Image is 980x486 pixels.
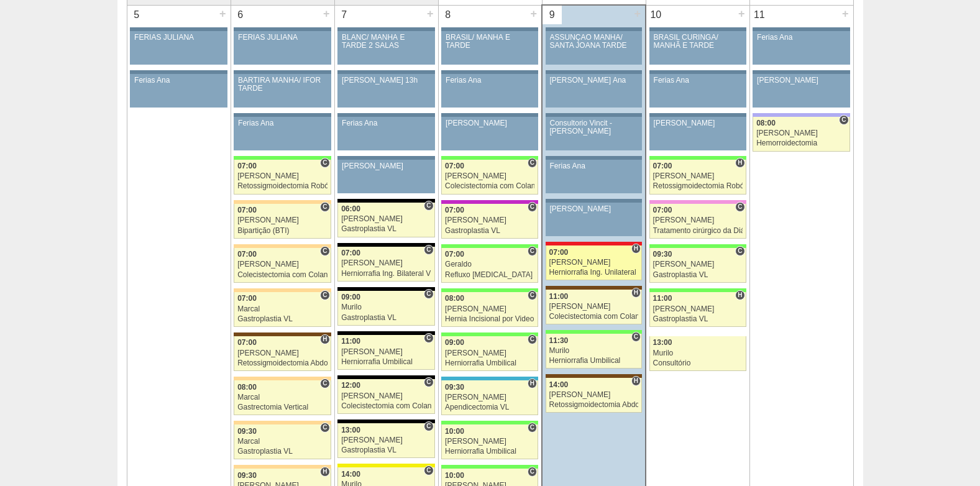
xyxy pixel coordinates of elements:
a: C 10:00 [PERSON_NAME] Herniorrafia Umbilical [441,424,538,459]
div: Key: Aviso [337,156,434,160]
div: [PERSON_NAME] [341,259,431,267]
div: [PERSON_NAME] [341,392,431,400]
span: Consultório [424,201,433,211]
div: Gastroplastia VL [237,447,327,456]
div: Key: Brasil [649,156,746,160]
div: Key: Brasil [441,465,538,469]
span: Hospital [631,244,641,254]
span: 07:00 [653,206,672,214]
div: Hemorroidectomia [756,139,846,147]
div: [PERSON_NAME] [237,349,327,357]
span: Hospital [631,288,641,298]
div: + [321,6,332,22]
div: [PERSON_NAME] [654,119,742,127]
div: [PERSON_NAME] [237,216,327,224]
div: Key: Brasil [546,330,642,334]
div: Retossigmoidectomia Robótica [653,182,743,190]
span: Consultório [839,115,848,125]
div: Key: Brasil [441,421,538,424]
span: Consultório [320,158,329,168]
div: Ferias Ana [550,162,638,170]
span: 11:30 [549,336,569,345]
span: Consultório [424,245,433,255]
div: Gastroplastia VL [445,227,534,235]
span: 11:00 [653,294,672,303]
span: 07:00 [237,338,257,347]
div: Key: Brasil [234,156,331,160]
a: BARTIRA MANHÃ/ IFOR TARDE [234,74,331,108]
a: [PERSON_NAME] [649,117,746,150]
a: Ferias Ana [753,31,849,65]
span: 08:00 [756,119,776,127]
div: Marcal [237,438,327,446]
a: [PERSON_NAME] [546,203,642,236]
div: Key: Aviso [546,70,642,74]
div: Ferias Ana [446,76,534,85]
div: [PERSON_NAME] [653,172,743,180]
div: 9 [543,6,562,24]
div: Gastroplastia VL [653,271,743,279]
a: H 11:00 [PERSON_NAME] Colecistectomia com Colangiografia VL [546,290,642,324]
div: Key: Aviso [753,27,849,31]
div: [PERSON_NAME] [341,348,431,356]
a: H 11:00 [PERSON_NAME] Gastroplastia VL [649,292,746,327]
span: Consultório [528,467,537,477]
div: Key: Maria Braido [441,200,538,204]
div: + [425,6,436,22]
div: Key: Aviso [337,27,434,31]
div: Key: Aviso [337,113,434,117]
div: [PERSON_NAME] [653,305,743,313]
div: [PERSON_NAME] [445,305,534,313]
div: [PERSON_NAME] [549,259,639,267]
div: + [218,6,228,22]
div: Key: Santa Rita [337,464,434,467]
div: Ferias Ana [757,34,846,42]
span: 07:00 [549,248,569,257]
span: 12:00 [341,381,360,390]
span: 07:00 [445,206,464,214]
div: [PERSON_NAME] [653,216,743,224]
div: [PERSON_NAME] [445,393,534,401]
div: [PERSON_NAME] [549,303,639,311]
a: C 07:00 [PERSON_NAME] Tratamento cirúrgico da Diástase do reto abdomem [649,204,746,239]
div: Key: Aviso [649,70,746,74]
a: C 07:00 [PERSON_NAME] Bipartição (BTI) [234,204,331,239]
a: [PERSON_NAME] 13h [337,74,434,108]
div: Ferias Ana [342,119,431,127]
a: BLANC/ MANHÃ E TARDE 2 SALAS [337,31,434,65]
div: [PERSON_NAME] [445,349,534,357]
a: C 07:00 [PERSON_NAME] Gastroplastia VL [441,204,538,239]
span: 09:30 [237,471,257,480]
div: Key: Assunção [546,242,642,245]
a: C 13:00 [PERSON_NAME] Gastroplastia VL [337,423,434,458]
div: FERIAS JULIANA [238,34,327,42]
span: 07:00 [237,250,257,259]
div: Key: Aviso [130,27,227,31]
span: 09:30 [653,250,672,259]
div: Herniorrafia Umbilical [549,357,639,365]
a: C 07:00 Geraldo Refluxo [MEDICAL_DATA] esofágico Robótico [441,248,538,283]
div: [PERSON_NAME] [549,391,639,399]
div: Key: Blanc [337,331,434,335]
a: H 14:00 [PERSON_NAME] Retossigmoidectomia Abdominal VL [546,378,642,413]
span: Consultório [528,158,537,168]
div: Key: Christóvão da Gama [753,113,849,117]
span: Hospital [320,334,329,344]
div: Consultório [653,359,743,367]
div: Herniorrafia Umbilical [445,447,534,456]
div: Key: Bartira [234,288,331,292]
div: Apendicectomia VL [445,403,534,411]
a: C 09:00 [PERSON_NAME] Herniorrafia Umbilical [441,336,538,371]
span: Hospital [735,158,744,168]
div: BRASIL/ MANHÃ E TARDE [446,34,534,50]
div: [PERSON_NAME] [756,129,846,137]
div: Gastroplastia VL [341,225,431,233]
div: + [528,6,539,22]
a: H 07:00 [PERSON_NAME] Retossigmoidectomia Abdominal VL [234,336,331,371]
div: Retossigmoidectomia Abdominal VL [237,359,327,367]
div: 6 [231,6,250,24]
div: BRASIL CURINGA/ MANHÃ E TARDE [654,34,742,50]
div: [PERSON_NAME] Ana [550,76,638,85]
div: Key: Blanc [337,243,434,247]
span: 09:30 [237,427,257,436]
